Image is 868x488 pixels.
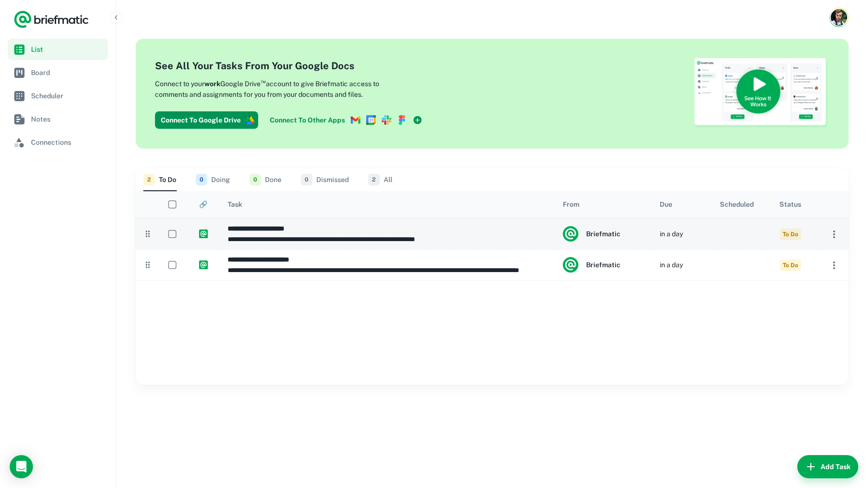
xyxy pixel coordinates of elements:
span: Scheduler [31,91,104,101]
span: 2 [368,174,380,185]
span: 2 [143,174,155,185]
h6: Briefmatic [586,259,620,270]
button: Done [249,168,281,191]
img: system.png [563,226,578,242]
a: Logo [14,10,89,29]
a: Board [8,62,108,83]
span: To Do [780,229,801,240]
div: Load Chat [10,455,33,478]
div: 🔗 [199,200,207,208]
button: To Do [143,168,176,191]
span: To Do [780,259,801,271]
div: Status [779,200,801,208]
button: Connect To Google Drive [155,111,258,129]
div: Scheduled [720,200,754,208]
span: List [31,44,104,55]
a: Notes [8,108,108,130]
div: Briefmatic [563,226,620,242]
span: 0 [249,174,261,185]
div: in a day [660,250,683,280]
div: in a day [660,219,683,249]
p: Connect to your Google Drive account to give Briefmatic access to comments and assignments for yo... [155,77,412,100]
sup: ™ [261,78,266,85]
h6: Briefmatic [586,229,620,239]
b: work [204,80,220,88]
a: Connect To Other Apps [266,111,426,129]
div: Due [660,200,672,208]
a: Connections [8,132,108,153]
button: Doing [196,168,230,191]
button: Add Task [797,455,858,478]
span: 0 [196,174,207,185]
span: Notes [31,114,104,124]
span: 0 [301,174,312,185]
a: List [8,39,108,60]
img: https://app.briefmatic.com/assets/integrations/system.png [199,260,208,269]
button: Dismissed [301,168,349,191]
a: Scheduler [8,85,108,107]
div: Task [228,200,242,208]
img: See How Briefmatic Works [694,58,829,129]
img: https://app.briefmatic.com/assets/integrations/system.png [199,229,208,238]
img: system.png [563,257,578,273]
div: Briefmatic [563,257,620,273]
button: All [368,168,392,191]
img: Javier Cantero Lorenzo [831,9,847,26]
button: Account button [829,8,849,27]
div: From [563,200,579,208]
h4: See All Your Tasks From Your Google Docs [155,59,426,73]
span: Board [31,67,104,78]
span: Connections [31,137,104,148]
